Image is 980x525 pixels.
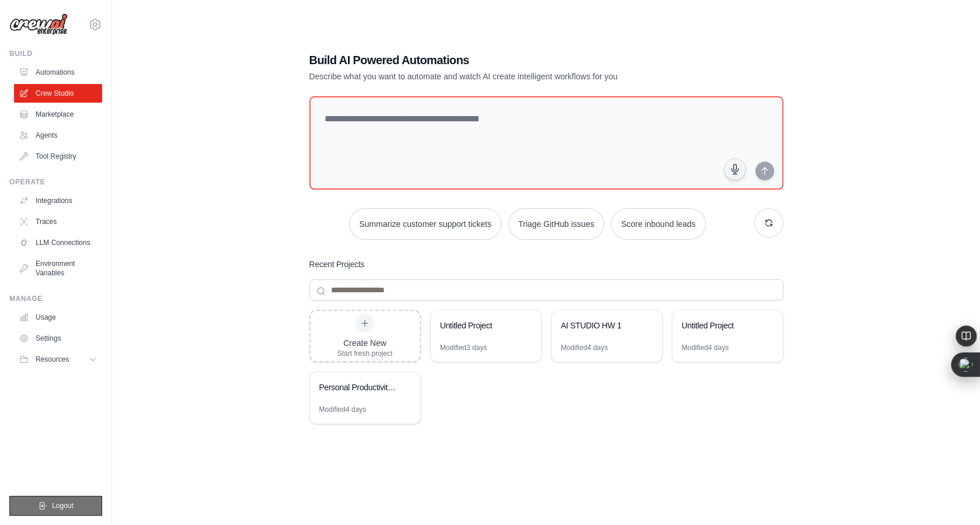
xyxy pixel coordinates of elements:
p: Describe what you want to automate and watch AI create intelligent workflows for you [309,71,702,82]
a: Usage [14,308,102,327]
div: Personal Productivity Manager [319,381,399,393]
a: Agents [14,126,102,145]
div: Build [9,49,102,58]
div: AI STUDIO HW 1 [561,320,641,331]
div: Modified 4 days [682,343,729,352]
a: Integrations [14,191,102,210]
button: Triage GitHub issues [508,208,604,240]
a: LLM Connections [14,233,102,252]
button: Click to speak your automation idea [724,158,746,180]
a: Marketplace [14,105,102,124]
button: Resources [14,350,102,369]
div: Modified 4 days [561,343,608,352]
a: Crew Studio [14,84,102,103]
a: Tool Registry [14,147,102,166]
a: Traces [14,212,102,231]
button: Logout [9,496,102,516]
a: Automations [14,63,102,82]
img: Logo [9,13,68,36]
span: Resources [36,355,69,364]
span: Logout [52,501,74,510]
div: Create New [337,337,393,349]
button: Summarize customer support tickets [349,208,501,240]
div: Manage [9,294,102,303]
a: Settings [14,329,102,348]
div: Operate [9,177,102,187]
div: Modified 4 days [319,405,367,414]
div: Untitled Project [440,320,520,331]
div: Modified 3 days [440,343,487,352]
div: Untitled Project [682,320,762,331]
a: Environment Variables [14,254,102,282]
h1: Build AI Powered Automations [309,52,702,68]
div: Start fresh project [337,349,393,358]
button: Score inbound leads [611,208,706,240]
h3: Recent Projects [309,258,365,270]
button: Get new suggestions [754,208,783,237]
iframe: Chat Widget [922,469,980,525]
